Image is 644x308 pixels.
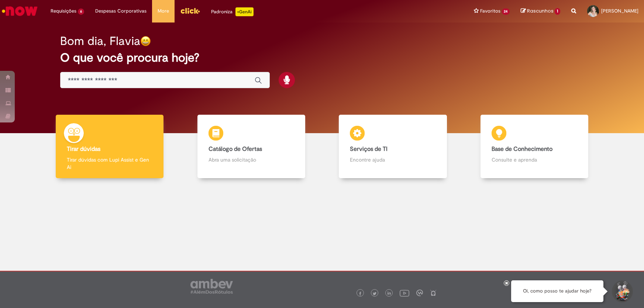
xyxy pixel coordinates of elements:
img: happy-face.png [140,36,151,46]
img: click_logo_yellow_360x200.png [180,5,200,16]
a: Catálogo de Ofertas Abra uma solicitação [180,115,322,179]
span: 24 [502,8,510,15]
p: +GenAi [235,7,254,16]
b: Serviços de TI [350,145,388,153]
div: Oi, como posso te ajudar hoje? [511,280,603,302]
p: Abra uma solicitação [209,156,294,163]
div: Padroniza [211,7,254,16]
button: Iniciar Conversa de Suporte [611,280,633,302]
p: Consulte e aprenda [492,156,577,163]
b: Base de Conhecimento [492,145,552,153]
span: Requisições [51,7,76,15]
img: logo_footer_workplace.png [416,290,423,296]
a: Tirar dúvidas Tirar dúvidas com Lupi Assist e Gen Ai [39,115,180,179]
span: Favoritos [480,7,500,15]
span: Rascunhos [527,7,554,14]
span: 6 [78,8,84,15]
b: Tirar dúvidas [67,145,100,153]
img: logo_footer_facebook.png [358,292,362,295]
img: logo_footer_ambev_rotulo_gray.png [190,279,233,294]
span: [PERSON_NAME] [601,8,638,14]
p: Encontre ajuda [350,156,435,163]
span: Despesas Corporativas [95,7,147,15]
p: Tirar dúvidas com Lupi Assist e Gen Ai [67,156,152,171]
a: Serviços de TI Encontre ajuda [322,115,464,179]
span: More [158,7,169,15]
h2: Bom dia, Flavia [60,35,140,48]
img: ServiceNow [1,4,39,18]
img: logo_footer_naosei.png [430,290,437,296]
b: Catálogo de Ofertas [209,145,262,153]
img: logo_footer_twitter.png [373,292,376,295]
span: 1 [555,8,560,15]
a: Base de Conhecimento Consulte e aprenda [464,115,605,179]
img: logo_footer_linkedin.png [388,291,391,296]
a: Rascunhos [521,8,560,15]
h2: O que você procura hoje? [60,51,584,64]
img: logo_footer_youtube.png [400,288,409,298]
